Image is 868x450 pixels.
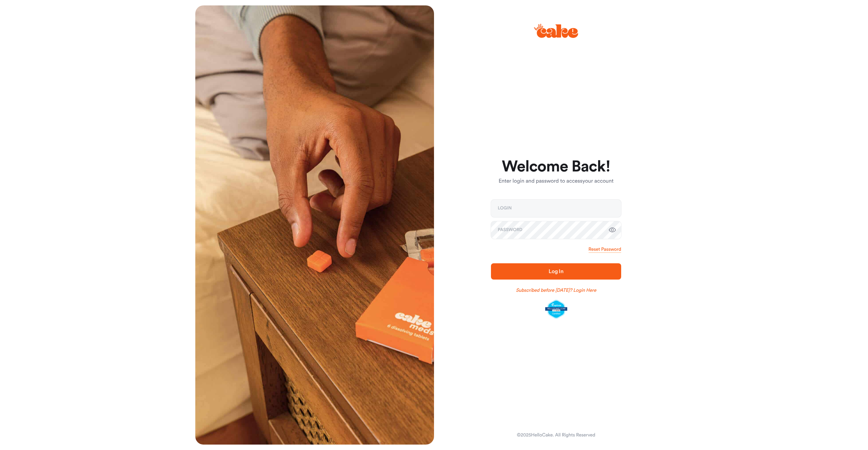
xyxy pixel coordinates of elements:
img: legit-script-certified.png [545,300,567,319]
h1: Welcome Back! [491,159,621,175]
a: Subscribed before [DATE]? Login Here [516,287,596,294]
div: © 2025 HelloCake. All Rights Reserved [517,432,595,438]
button: Log In [491,263,621,280]
span: Log In [549,269,564,274]
a: Reset Password [589,246,621,253]
p: Enter login and password to access your account [491,177,621,185]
